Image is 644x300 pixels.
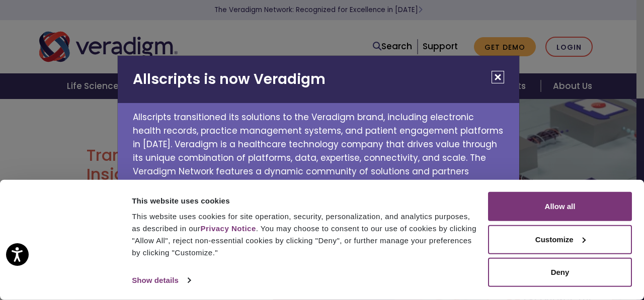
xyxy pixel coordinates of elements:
[488,258,632,287] button: Deny
[488,192,632,221] button: Allow all
[132,211,476,259] div: This website uses cookies for site operation, security, personalization, and analytics purposes, ...
[492,71,504,83] button: Close
[488,225,632,254] button: Customize
[118,56,519,103] h2: Allscripts is now Veradigm
[132,194,476,207] div: This website uses cookies
[132,273,190,288] a: Show details
[118,103,519,206] p: Allscripts transitioned its solutions to the Veradigm brand, including electronic health records,...
[200,224,256,233] a: Privacy Notice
